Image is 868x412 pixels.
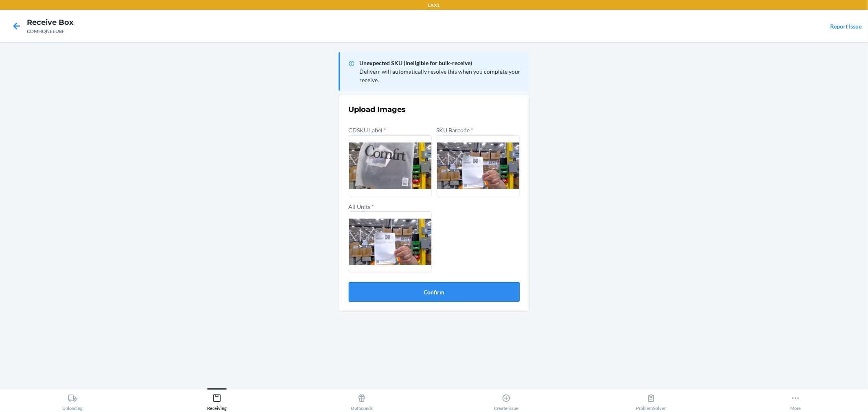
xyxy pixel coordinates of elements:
h3: Upload Images [349,104,520,115]
label: All Units [349,203,374,210]
p: Unexpected SKU (Ineligible for bulk-receive) [360,59,523,67]
button: Create Issue [434,388,579,411]
button: Confirm [349,282,520,302]
button: Problem Solver [579,388,724,411]
label: SKU Barcode [437,127,474,134]
div: Create Issue [494,390,518,411]
div: More [790,390,801,411]
div: Problem Solver [636,390,666,411]
button: Outbounds [289,388,434,411]
div: Unloading [62,390,83,411]
div: CDMHQNEEU8F [27,28,74,35]
label: CDSKU Label [349,127,387,134]
p: LAX1 [428,2,440,9]
div: Outbounds [351,390,373,411]
p: Deliverr will automatically resolve this when you complete your receive. [360,67,523,84]
div: Receiving [207,390,227,411]
button: Receiving [145,388,290,411]
a: Report Issue [830,23,861,30]
h4: Receive Box [27,17,74,28]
